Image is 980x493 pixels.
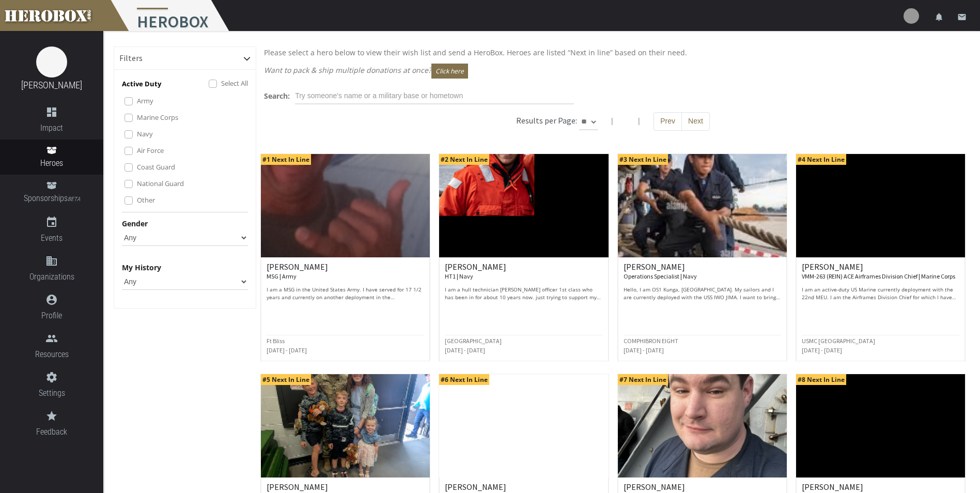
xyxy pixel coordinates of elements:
[267,272,297,280] small: MSG | Army
[137,161,175,173] label: Coast Guard
[137,145,164,156] label: Air Force
[802,286,959,301] p: I am an active-duty US Marine currently deployment with the 22nd MEU. I am the Airframes Division...
[137,128,153,140] label: Navy
[624,337,678,345] small: COMPHIBRON EIGHT
[439,374,489,385] span: #6 Next In Line
[221,78,248,89] label: Select All
[617,153,787,361] a: #3 Next In Line [PERSON_NAME] Operations Specialist | Navy Hello, I am OS1 Kunga, [GEOGRAPHIC_DAT...
[654,112,682,131] button: Prev
[624,286,781,301] p: Hello, I am OS1 Kunga, [GEOGRAPHIC_DATA]. My sailors and I are currently deployed with the USS IW...
[445,286,602,301] p: I am a hull technician [PERSON_NAME] officer 1st class who has been in for about 10 years now. ju...
[796,374,846,385] span: #8 Next In Line
[935,12,944,22] i: notifications
[624,263,781,281] h6: [PERSON_NAME]
[122,261,161,273] label: My History
[122,78,161,90] p: Active Duty
[802,337,875,345] small: USMC [GEOGRAPHIC_DATA]
[796,154,846,165] span: #4 Next In Line
[802,272,955,280] small: VMM-263 (REIN) ACE Airframes Division Chief | Marine Corps
[439,153,609,361] a: #2 Next In Line [PERSON_NAME] HT1 | Navy I am a hull technician [PERSON_NAME] officer 1st class w...
[445,337,502,345] small: [GEOGRAPHIC_DATA]
[119,54,143,63] h6: Filters
[267,346,307,354] small: [DATE] - [DATE]
[624,272,697,280] small: Operations Specialist | Navy
[261,154,311,165] span: #1 Next In Line
[122,218,148,229] label: Gender
[957,12,967,22] i: email
[267,286,424,301] p: I am a MSG in the United States Army. I have served for 17 1/2 years and currently on another dep...
[267,337,285,345] small: Ft Bliss
[904,8,919,24] img: user-image
[445,263,602,281] h6: [PERSON_NAME]
[264,90,290,102] label: Search:
[802,263,959,281] h6: [PERSON_NAME]
[445,272,473,280] small: HT1 | Navy
[137,95,153,106] label: Army
[681,112,710,131] button: Next
[637,116,641,126] span: |
[264,64,962,79] p: Want to pack & ship multiple donations at once?
[295,88,574,104] input: Try someone's name or a military base or hometown
[439,154,489,165] span: #2 Next In Line
[264,47,962,58] p: Please select a hero below to view their wish list and send a HeroBox. Heroes are listed “Next in...
[261,374,311,385] span: #5 Next In Line
[21,80,82,90] a: [PERSON_NAME]
[137,194,155,206] label: Other
[137,112,178,123] label: Marine Corps
[260,153,430,361] a: #1 Next In Line [PERSON_NAME] MSG | Army I am a MSG in the United States Army. I have served for ...
[624,346,664,354] small: [DATE] - [DATE]
[796,153,966,361] a: #4 Next In Line [PERSON_NAME] VMM-263 (REIN) ACE Airframes Division Chief | Marine Corps I am an ...
[445,346,485,354] small: [DATE] - [DATE]
[516,115,577,126] h6: Results per Page:
[36,47,67,78] img: image
[137,178,184,189] label: National Guard
[610,116,614,126] span: |
[68,196,80,203] small: BETA
[431,64,468,79] button: Click here
[618,154,668,165] span: #3 Next In Line
[267,263,424,281] h6: [PERSON_NAME]
[802,346,842,354] small: [DATE] - [DATE]
[618,374,668,385] span: #7 Next In Line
